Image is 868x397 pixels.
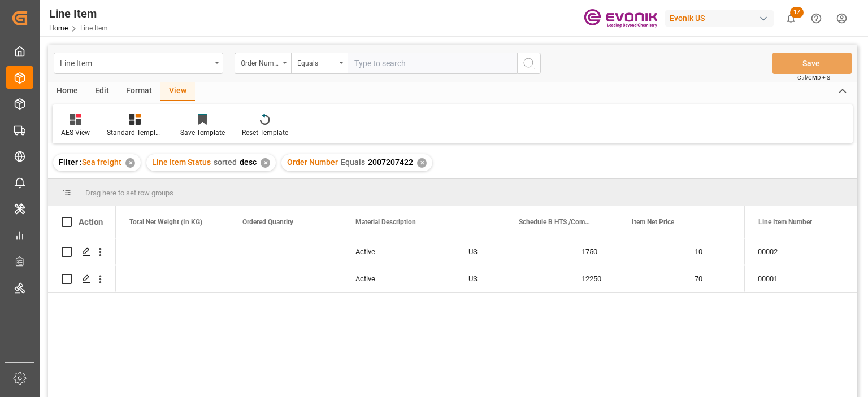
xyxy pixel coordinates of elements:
span: Filter : [59,158,82,167]
div: View [160,82,195,101]
div: Format [118,82,160,101]
div: Press SPACE to select this row. [744,265,857,293]
div: Active [355,266,441,292]
img: Evonik-brand-mark-Deep-Purple-RGB.jpeg_1700498283.jpeg [584,8,657,28]
button: Help Center [804,6,829,31]
span: Ctrl/CMD + S [797,73,830,82]
button: show 17 new notifications [778,6,804,31]
div: Home [48,82,86,101]
div: Reset Template [242,128,288,138]
div: US [455,238,568,265]
span: Ordered Quantity [242,218,293,226]
div: 1750 [568,238,681,265]
span: desc [240,158,257,167]
span: sorted [214,158,237,167]
div: 00001 [744,265,857,292]
span: Order Number [287,158,338,167]
button: search button [517,53,541,74]
span: Material Description [355,218,416,226]
div: Evonik US [665,10,774,27]
span: Line Item Status [152,158,211,167]
div: Standard Templates [107,128,163,138]
div: Press SPACE to select this row. [744,238,857,265]
div: Equals [297,55,336,68]
div: Edit [86,82,118,101]
div: ✕ [417,158,427,168]
div: AES View [61,128,90,138]
div: Save Template [180,128,225,138]
div: Press SPACE to select this row. [48,238,116,265]
span: Drag here to set row groups [85,189,173,197]
div: ✕ [125,158,135,168]
input: Type to search [348,53,517,74]
div: Action [79,217,103,227]
div: 70 [681,265,794,292]
button: open menu [54,53,223,74]
div: 00002 [744,238,857,265]
span: Line Item Number [758,218,812,226]
div: 10 [681,238,794,265]
button: Save [772,53,852,74]
button: Evonik US [665,7,778,29]
span: Total Net Weight (In KG) [129,218,202,226]
div: Line Item [49,5,108,22]
a: Home [49,24,68,32]
div: Press SPACE to select this row. [48,265,116,293]
span: Schedule B HTS /Commodity Code (HS Code) [519,218,594,226]
button: open menu [235,53,291,74]
span: 2007207422 [368,158,413,167]
div: 12250 [568,265,681,292]
div: Active [355,239,441,265]
span: 17 [790,7,804,18]
span: Equals [341,158,365,167]
button: open menu [291,53,348,74]
div: Line Item [60,55,211,69]
div: US [455,265,568,292]
span: Sea freight [82,158,121,167]
div: ✕ [261,158,270,168]
span: Item Net Price [632,218,674,226]
div: Order Number [241,55,279,68]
